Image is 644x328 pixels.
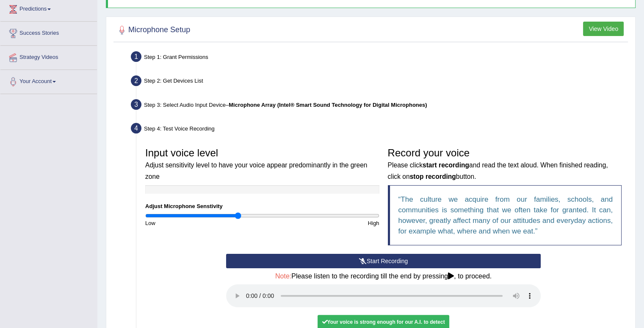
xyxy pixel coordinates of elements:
label: Adjust Microphone Senstivity [145,202,223,210]
div: Step 3: Select Audio Input Device [127,97,631,115]
div: High [262,219,383,227]
div: Step 1: Grant Permissions [127,49,631,67]
h3: Input voice level [145,147,379,181]
small: Adjust sensitivity level to have your voice appear predominantly in the green zone [145,161,367,180]
a: Your Account [0,70,97,91]
h4: Please listen to the recording till the end by pressing , to proceed. [226,272,541,280]
q: The culture we acquire from our families, schools, and communities is something that we often tak... [398,195,613,235]
div: Step 4: Test Voice Recording [127,120,631,139]
button: View Video [583,22,624,36]
small: Please click and read the text aloud. When finished reading, click on button. [388,161,608,180]
span: – [226,102,427,108]
a: Success Stories [0,22,97,43]
a: Strategy Videos [0,46,97,67]
span: Note: [275,272,291,280]
b: Microphone Array (Intel® Smart Sound Technology for Digital Microphones) [229,102,427,108]
b: start recording [423,161,469,169]
b: stop recording [410,173,456,180]
h2: Microphone Setup [116,24,190,36]
div: Low [141,219,262,227]
div: Step 2: Get Devices List [127,73,631,92]
button: Start Recording [226,254,541,268]
h3: Record your voice [388,147,622,181]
